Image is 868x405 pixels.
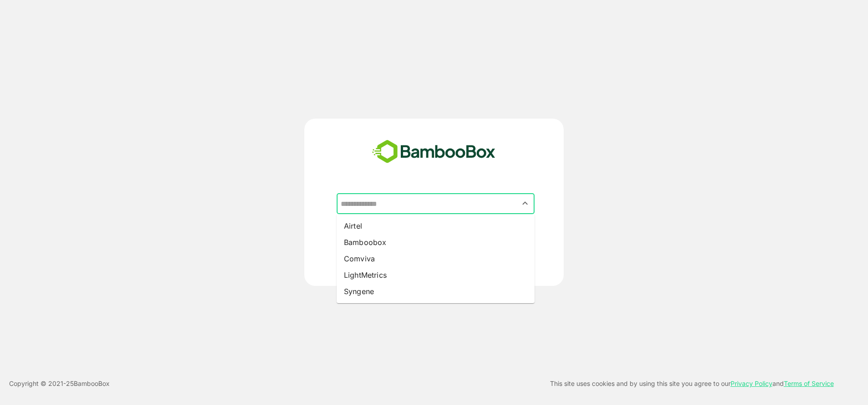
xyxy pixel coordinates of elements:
li: Bamboobox [337,234,535,250]
a: Privacy Policy [731,380,772,387]
a: Terms of Service [784,380,834,387]
li: LightMetrics [337,267,535,283]
li: Airtel [337,218,535,234]
li: Comviva [337,250,535,267]
p: Copyright © 2021- 25 BambooBox [9,378,110,389]
li: Syngene [337,283,535,300]
p: This site uses cookies and by using this site you agree to our and [550,378,834,389]
button: Close [519,197,531,210]
img: bamboobox [367,137,500,167]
